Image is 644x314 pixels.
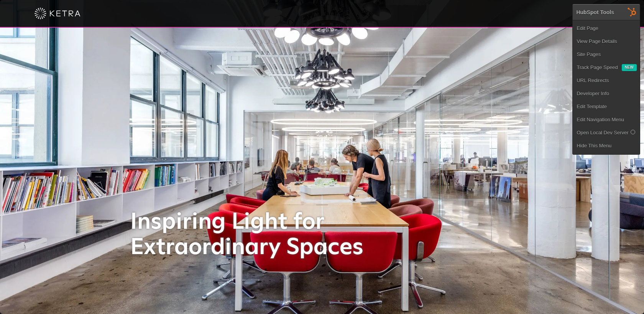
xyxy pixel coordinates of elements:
[622,64,637,71] div: New
[572,4,640,155] div: HubSpot Tools Edit PageView Page DetailsSite Pages Track Page Speed New URL RedirectsDeveloper In...
[130,210,379,260] h1: Inspiring Light for Extraordinary Spaces
[576,9,614,16] div: HubSpot Tools
[573,48,640,61] a: Site Pages
[573,100,640,113] a: Edit Template
[573,139,640,152] a: Hide This Menu
[573,87,640,100] a: Developer Info
[34,8,80,19] img: ketra-logo-2019-white
[573,61,621,74] a: Track Page Speed
[573,74,640,87] a: URL Redirects
[573,126,640,139] a: Open Local Dev Server
[624,4,640,20] img: HubSpot Tools Menu Toggle
[573,22,640,35] a: Edit Page
[573,35,640,48] a: View Page Details
[573,113,640,126] a: Edit Navigation Menu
